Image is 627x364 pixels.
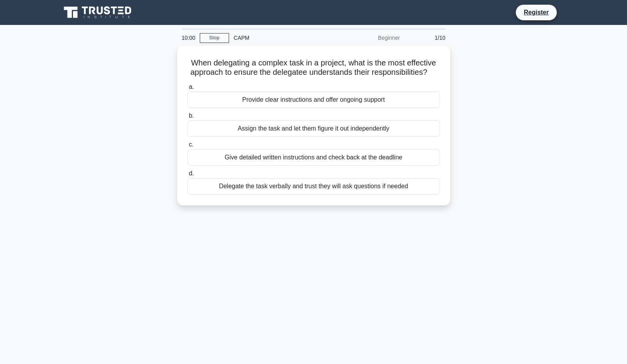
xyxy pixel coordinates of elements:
[187,120,440,137] div: Assign the task and let them figure it out independently
[189,112,194,119] span: b.
[229,30,336,46] div: CAPM
[189,83,194,90] span: a.
[336,30,405,46] div: Beginner
[187,178,440,194] div: Delegate the task verbally and trust they will ask questions if needed
[405,30,450,46] div: 1/10
[187,92,440,108] div: Provide clear instructions and offer ongoing support
[200,33,229,43] a: Stop
[519,7,553,17] a: Register
[189,170,194,177] span: d.
[187,149,440,166] div: Give detailed written instructions and check back at the deadline
[189,141,194,148] span: c.
[177,30,200,46] div: 10:00
[187,58,441,78] h5: When delegating a complex task in a project, what is the most effective approach to ensure the de...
